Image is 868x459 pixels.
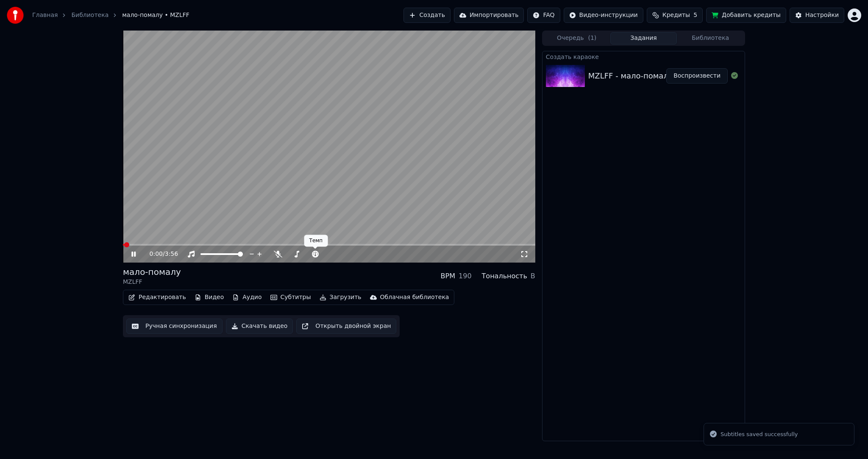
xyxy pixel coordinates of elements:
button: Импортировать [454,8,524,23]
span: мало-помалу • MZLFF [122,11,189,20]
button: Видео-инструкции [564,8,643,23]
div: Создать караоке [542,51,745,62]
button: FAQ [527,8,560,23]
button: Настройки [790,8,844,23]
button: Субтитры [267,291,314,303]
div: MZLFF - мало-помалу [588,70,673,82]
button: Кредиты5 [647,8,703,23]
span: 0:00 [150,250,163,258]
button: Ручная синхронизация [126,319,223,334]
button: Создать [403,8,450,23]
button: Аудио [229,291,265,303]
div: Облачная библиотека [380,293,449,302]
div: Subtitles saved successfully [721,430,798,439]
div: BPM [441,271,455,281]
button: Добавить кредиты [706,8,786,23]
span: 3:56 [165,250,178,258]
button: Задания [610,32,677,45]
button: Редактировать [125,291,189,303]
button: Видео [191,291,228,303]
a: Библиотека [71,11,108,20]
div: 190 [459,271,472,281]
div: Темп [304,235,328,247]
nav: breadcrumb [32,11,189,20]
button: Скачать видео [226,319,293,334]
span: 5 [693,11,697,20]
span: ( 1 ) [588,34,596,42]
button: Очередь [543,32,610,45]
div: Тональность [482,271,527,281]
img: youka [7,7,24,24]
button: Открыть двойной экран [296,319,396,334]
a: Главная [32,11,58,20]
button: Загрузить [316,291,365,303]
div: мало-помалу [123,266,181,278]
div: B [531,271,535,281]
div: Настройки [805,11,839,20]
button: Воспроизвести [666,68,728,84]
div: / [150,250,170,258]
span: Кредиты [662,11,690,20]
button: Библиотека [677,32,744,45]
div: MZLFF [123,278,181,286]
